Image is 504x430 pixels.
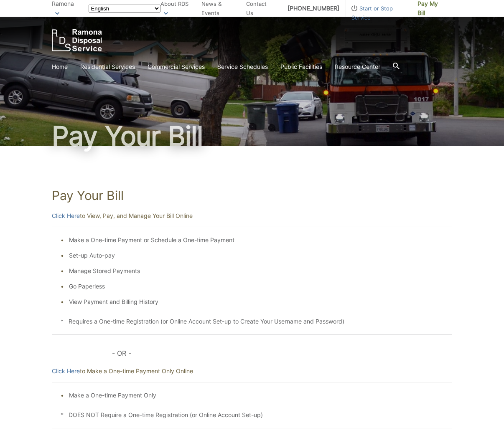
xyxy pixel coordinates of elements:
[280,62,322,71] a: Public Facilities
[52,367,80,376] a: Click Here
[217,62,268,71] a: Service Schedules
[52,367,452,376] p: to Make a One-time Payment Only Online
[52,188,452,203] h1: Pay Your Bill
[61,317,443,326] p: * Requires a One-time Registration (or Online Account Set-up to Create Your Username and Password)
[69,391,443,400] li: Make a One-time Payment Only
[89,5,160,13] select: Select a language
[69,282,443,291] li: Go Paperless
[52,123,452,149] h1: Pay Your Bill
[69,251,443,260] li: Set-up Auto-pay
[69,297,443,306] li: View Payment and Billing History
[80,62,135,71] a: Residential Services
[52,29,102,51] a: EDCD logo. Return to the homepage.
[148,62,205,71] a: Commercial Services
[335,62,380,71] a: Resource Center
[52,211,452,220] p: to View, Pay, and Manage Your Bill Online
[69,266,443,276] li: Manage Stored Payments
[112,347,452,359] p: - OR -
[69,235,443,245] li: Make a One-time Payment or Schedule a One-time Payment
[52,62,68,71] a: Home
[61,410,443,420] p: * DOES NOT Require a One-time Registration (or Online Account Set-up)
[52,211,80,220] a: Click Here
